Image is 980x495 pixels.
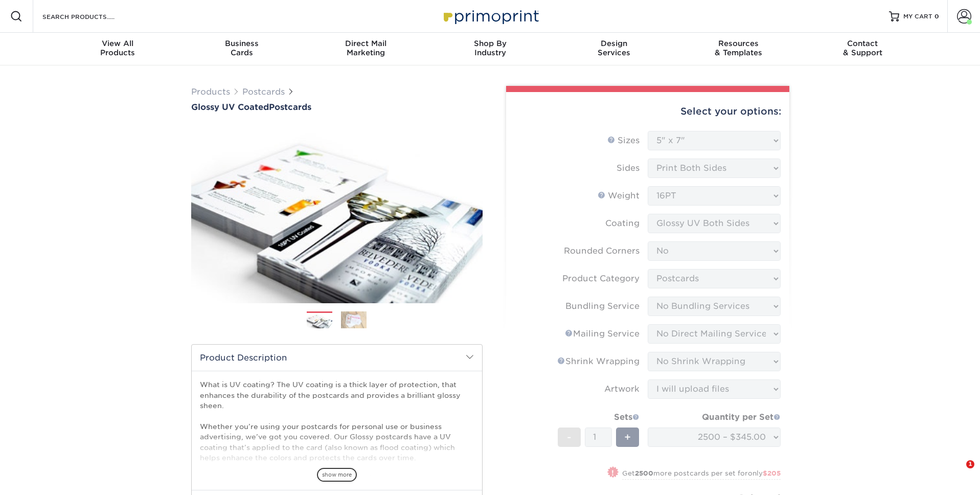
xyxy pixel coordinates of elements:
[801,33,925,65] a: Contact& Support
[945,460,970,485] iframe: Intercom live chat
[428,33,552,65] a: Shop ByIndustry
[179,39,304,57] div: Cards
[801,39,925,57] div: & Support
[304,33,428,65] a: Direct MailMarketing
[935,13,939,20] span: 0
[903,12,932,21] span: MY CART
[179,39,304,48] span: Business
[179,33,304,65] a: BusinessCards
[341,311,367,329] img: Postcards 02
[304,39,428,48] span: Direct Mail
[439,5,541,27] img: Primoprint
[801,39,925,48] span: Contact
[317,468,357,482] span: show more
[428,39,552,48] span: Shop By
[192,345,482,371] h2: Product Description
[56,33,180,65] a: View AllProducts
[676,39,801,57] div: & Templates
[191,102,483,112] h1: Postcards
[552,39,676,48] span: Design
[191,102,483,112] a: Glossy UV CoatedPostcards
[307,312,332,330] img: Postcards 01
[552,33,676,65] a: DesignServices
[56,39,180,57] div: Products
[191,87,230,97] a: Products
[966,460,974,468] span: 1
[242,87,285,97] a: Postcards
[552,39,676,57] div: Services
[428,39,552,57] div: Industry
[56,39,180,48] span: View All
[304,39,428,57] div: Marketing
[676,33,801,65] a: Resources& Templates
[676,39,801,48] span: Resources
[41,10,141,22] input: SEARCH PRODUCTS.....
[514,92,781,131] div: Select your options:
[191,113,483,314] img: Glossy UV Coated 01
[191,102,269,112] span: Glossy UV Coated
